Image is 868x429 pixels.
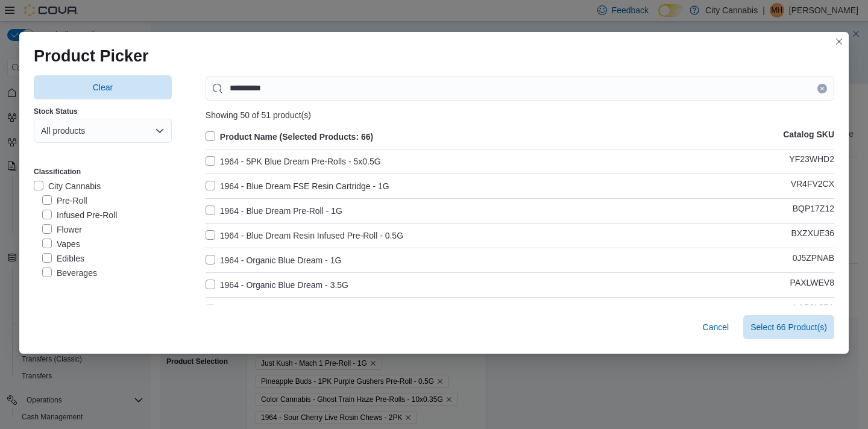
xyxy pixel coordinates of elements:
label: 1964 - Blue Dream FSE Resin Cartridge - 1G [206,179,389,193]
label: Infused Pre-Roll [42,208,117,222]
button: Closes this modal window [832,34,846,49]
label: Concentrates [42,280,107,295]
label: Classification [34,167,81,177]
label: Edibles [42,251,84,266]
label: Pre-Roll [42,193,87,208]
p: YF23WHD2 [789,154,834,169]
label: 1964 - Blue Dream Pre-Roll - 1G [206,204,342,218]
p: LAP3L8PA [794,302,834,317]
label: 1964 - 5PK Blue Dream Pre-Rolls - 5x0.5G [206,154,381,169]
label: City Cannabis [34,179,101,193]
label: Beverages [42,266,97,280]
p: 0J5ZPNAB [793,253,834,268]
span: Clear [93,81,113,93]
span: Select 66 Product(s) [750,321,827,333]
button: Clear input [817,84,827,93]
button: Select 66 Product(s) [743,315,834,339]
span: Cancel [703,321,729,333]
button: Cancel [698,315,734,339]
button: Clear [34,75,172,99]
label: 1964 - Organic Blue Dream - 1G [206,253,342,268]
label: 1964 - Blue Dream Resin Infused Pre-Roll - 0.5G [206,228,403,243]
label: Stock Status [34,107,78,116]
div: Showing 50 of 51 product(s) [206,110,834,120]
label: 7Acres - Blue Dream Live Resin + Liquid Diamonds Aio - 0.95G [206,302,457,317]
p: Catalog SKU [783,130,834,144]
label: 1964 - Organic Blue Dream - 3.5G [206,278,348,292]
p: PAXLWEV8 [790,278,834,292]
h1: Product Picker [34,46,149,66]
label: Vapes [42,237,80,251]
input: Use aria labels when no actual label is in use [206,77,834,101]
label: Product Name (Selected Products: 66) [206,130,373,144]
p: VR4FV2CX [791,179,834,193]
p: BXZXUE36 [791,228,834,243]
p: BQP17Z12 [793,204,834,218]
button: All products [34,119,172,143]
label: Flower [42,222,82,237]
